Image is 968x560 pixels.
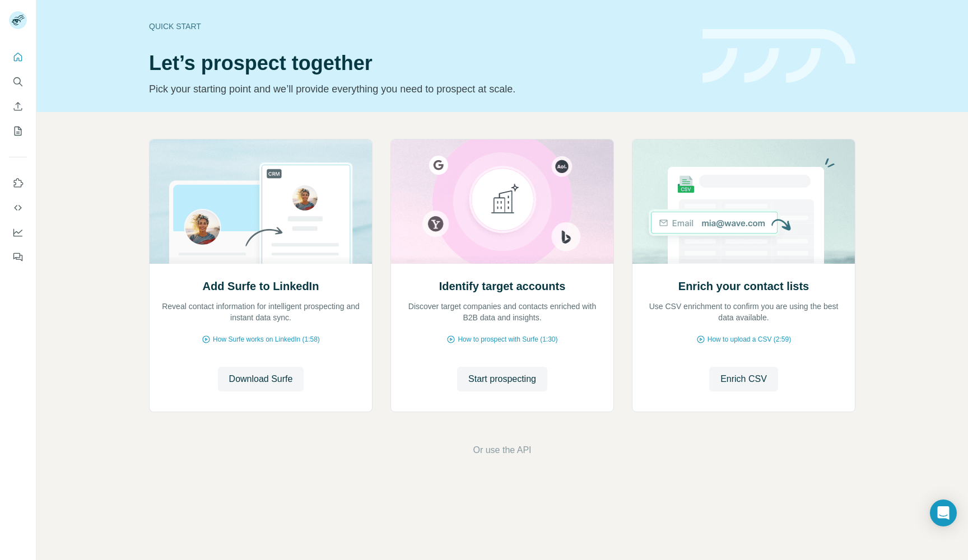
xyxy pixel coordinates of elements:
[9,96,27,116] button: Enrich CSV
[439,278,566,294] h2: Identify target accounts
[9,173,27,193] button: Use Surfe on LinkedIn
[9,247,27,267] button: Feedback
[632,139,855,264] img: Enrich your contact lists
[930,500,957,526] div: Open Intercom Messenger
[702,29,855,83] img: banner
[678,278,809,294] h2: Enrich your contact lists
[229,372,293,386] span: Download Surfe
[458,334,557,344] span: How to prospect with Surfe (1:30)
[203,278,319,294] h2: Add Surfe to LinkedIn
[708,334,791,344] span: How to upload a CSV (2:59)
[9,121,27,141] button: My lists
[473,444,531,457] button: Or use the API
[9,222,27,242] button: Dashboard
[9,72,27,92] button: Search
[149,139,373,264] img: Add Surfe to LinkedIn
[161,301,361,323] p: Reveal contact information for intelligent prospecting and instant data sync.
[213,334,320,344] span: How Surfe works on LinkedIn (1:58)
[390,139,614,264] img: Identify target accounts
[218,367,304,391] button: Download Surfe
[720,372,767,386] span: Enrich CSV
[709,367,778,391] button: Enrich CSV
[149,81,689,97] p: Pick your starting point and we’ll provide everything you need to prospect at scale.
[9,47,27,67] button: Quick start
[457,367,547,391] button: Start prospecting
[644,301,844,323] p: Use CSV enrichment to confirm you are using the best data available.
[9,198,27,218] button: Use Surfe API
[402,301,602,323] p: Discover target companies and contacts enriched with B2B data and insights.
[468,372,536,386] span: Start prospecting
[149,52,689,74] h1: Let’s prospect together
[149,21,689,32] div: Quick start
